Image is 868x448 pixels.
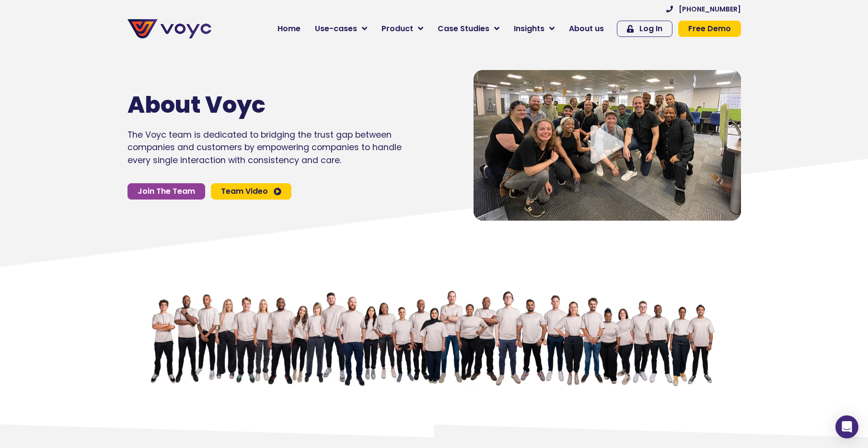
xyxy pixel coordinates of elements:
a: Product [374,19,430,38]
span: Product [382,23,413,35]
a: [PHONE_NUMBER] [666,6,741,12]
span: Home [278,23,301,35]
a: Team Video [211,183,291,200]
a: Free Demo [678,21,741,37]
a: Insights [507,19,562,38]
span: Case Studies [438,23,489,35]
a: Join The Team [127,183,205,200]
span: Team Video [221,188,268,195]
div: Open Intercom Messenger [835,415,858,438]
span: Join The Team [138,188,195,195]
span: Use-cases [315,23,357,35]
span: Insights [514,23,544,35]
a: Home [270,19,308,38]
a: Log In [617,21,672,37]
p: The Voyc team is dedicated to bridging the trust gap between companies and customers by empowerin... [127,129,402,166]
span: Log In [639,25,662,33]
span: [PHONE_NUMBER] [679,6,741,12]
a: About us [562,19,611,38]
img: voyc-full-logo [127,19,211,38]
div: Video play button [588,125,626,165]
a: Use-cases [308,19,374,38]
span: Free Demo [688,25,731,33]
span: About us [569,23,604,35]
a: Case Studies [430,19,507,38]
h1: About Voyc [127,91,373,119]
